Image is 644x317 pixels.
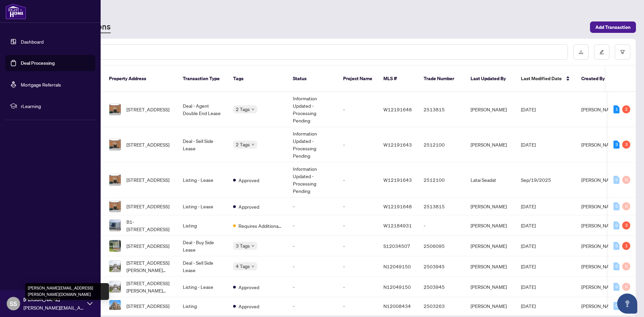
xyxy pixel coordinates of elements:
[383,203,412,209] span: W12191648
[177,297,228,315] td: Listing
[465,198,516,215] td: [PERSON_NAME]
[109,281,121,293] img: thumbnail-img
[236,262,250,270] span: 4 Tags
[126,106,169,113] span: [STREET_ADDRESS]
[109,174,121,186] img: thumbnail-img
[465,297,516,315] td: [PERSON_NAME]
[287,127,338,162] td: Information Updated - Processing Pending
[126,218,172,233] span: B1-[STREET_ADDRESS]
[109,240,121,252] img: thumbnail-img
[613,141,620,149] div: 3
[521,263,536,269] span: [DATE]
[622,141,630,149] div: 3
[177,127,228,162] td: Deal - Sell Side Lease
[338,162,378,198] td: -
[595,22,631,33] span: Add Transaction
[465,66,516,92] th: Last Updated By
[622,176,630,184] div: 0
[581,243,618,249] span: [PERSON_NAME]
[228,66,287,92] th: Tags
[418,256,465,277] td: 2503945
[418,198,465,215] td: 2513815
[579,50,583,54] span: download
[109,300,121,312] img: thumbnail-img
[465,92,516,127] td: [PERSON_NAME]
[622,283,630,291] div: 0
[594,44,609,60] button: edit
[10,299,17,308] span: SS
[25,283,109,300] div: [PERSON_NAME][EMAIL_ADDRESS][PERSON_NAME][DOMAIN_NAME]
[418,277,465,297] td: 2503945
[177,236,228,256] td: Deal - Buy Side Lease
[599,50,604,54] span: edit
[126,279,172,294] span: [STREET_ADDRESS][PERSON_NAME][PERSON_NAME]
[620,50,625,54] span: filter
[23,296,84,303] span: [PERSON_NAME]
[109,261,121,272] img: thumbnail-img
[516,66,576,92] th: Last Modified Date
[521,284,536,290] span: [DATE]
[383,106,412,112] span: W12191648
[521,75,562,82] span: Last Modified Date
[622,221,630,229] div: 3
[126,176,169,183] span: [STREET_ADDRESS]
[126,242,169,250] span: [STREET_ADDRESS]
[126,141,169,148] span: [STREET_ADDRESS]
[338,236,378,256] td: -
[521,303,536,309] span: [DATE]
[521,222,536,228] span: [DATE]
[177,277,228,297] td: Listing - Lease
[418,215,465,236] td: -
[126,203,169,210] span: [STREET_ADDRESS]
[177,66,228,92] th: Transaction Type
[581,106,618,112] span: [PERSON_NAME]
[126,259,172,274] span: [STREET_ADDRESS][PERSON_NAME][PERSON_NAME]
[521,203,536,209] span: [DATE]
[287,162,338,198] td: Information Updated - Processing Pending
[622,242,630,250] div: 1
[465,277,516,297] td: [PERSON_NAME]
[613,221,620,229] div: 0
[383,263,411,269] span: N12049150
[418,162,465,198] td: 2512100
[109,104,121,115] img: thumbnail-img
[418,66,465,92] th: Trade Number
[465,162,516,198] td: Latai Seadat
[383,177,412,183] span: W12191643
[378,66,418,92] th: MLS #
[287,198,338,215] td: -
[21,102,91,110] span: rLearning
[109,220,121,231] img: thumbnail-img
[613,176,620,184] div: 0
[613,105,620,113] div: 1
[287,277,338,297] td: -
[236,242,250,250] span: 3 Tags
[109,201,121,212] img: thumbnail-img
[338,215,378,236] td: -
[287,236,338,256] td: -
[338,127,378,162] td: -
[126,302,169,310] span: [STREET_ADDRESS]
[21,60,55,66] a: Deal Processing
[177,162,228,198] td: Listing - Lease
[581,222,618,228] span: [PERSON_NAME]
[615,44,630,60] button: filter
[238,222,282,229] span: Requires Additional Docs
[581,303,618,309] span: [PERSON_NAME]
[521,177,551,183] span: Sep/19/2025
[287,297,338,315] td: -
[177,92,228,127] td: Deal - Agent Double End Lease
[338,92,378,127] td: -
[521,243,536,249] span: [DATE]
[338,198,378,215] td: -
[251,244,255,248] span: down
[383,243,410,249] span: S12034507
[581,284,618,290] span: [PERSON_NAME]
[617,294,637,314] button: Open asap
[238,176,259,184] span: Approved
[622,202,630,210] div: 0
[581,142,618,148] span: [PERSON_NAME]
[338,66,378,92] th: Project Name
[287,66,338,92] th: Status
[418,92,465,127] td: 2513815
